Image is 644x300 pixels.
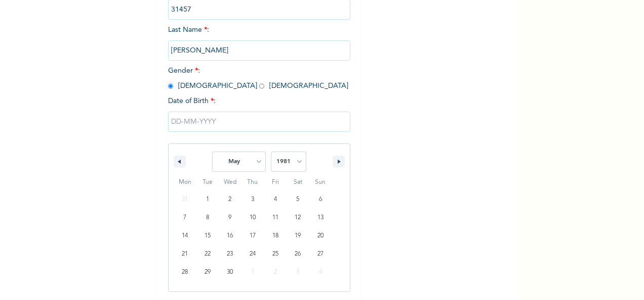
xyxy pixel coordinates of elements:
[196,263,219,281] button: 29
[182,245,188,263] span: 21
[309,174,332,190] span: Sun
[264,209,287,227] button: 11
[250,227,256,245] span: 17
[219,190,241,209] button: 2
[295,209,301,227] span: 12
[196,190,219,209] button: 1
[219,263,241,281] button: 30
[168,67,348,89] span: Gender : [DEMOGRAPHIC_DATA] [DEMOGRAPHIC_DATA]
[241,245,264,263] button: 24
[287,245,309,263] button: 26
[196,245,219,263] button: 22
[272,209,278,227] span: 11
[251,190,254,209] span: 3
[228,209,231,227] span: 9
[182,227,188,245] span: 14
[264,190,287,209] button: 4
[241,209,264,227] button: 10
[319,190,322,209] span: 6
[219,227,241,245] button: 16
[250,245,256,263] span: 24
[296,190,299,209] span: 5
[287,209,309,227] button: 12
[241,174,264,190] span: Thu
[219,174,241,190] span: Wed
[168,40,350,61] input: Enter your last name
[219,209,241,227] button: 9
[317,209,324,227] span: 13
[227,263,233,281] span: 30
[272,245,278,263] span: 25
[196,227,219,245] button: 15
[168,112,350,132] input: DD-MM-YYYY
[287,227,309,245] button: 19
[174,227,196,245] button: 14
[174,209,196,227] button: 7
[196,174,219,190] span: Tue
[227,227,233,245] span: 16
[295,227,301,245] span: 19
[264,227,287,245] button: 18
[241,190,264,209] button: 3
[174,245,196,263] button: 21
[272,227,278,245] span: 18
[196,209,219,227] button: 8
[309,245,332,263] button: 27
[241,227,264,245] button: 17
[250,209,256,227] span: 10
[205,227,211,245] span: 15
[274,190,277,209] span: 4
[206,190,209,209] span: 1
[168,96,216,107] span: Date of Birth :
[182,263,188,281] span: 28
[264,245,287,263] button: 25
[264,174,287,190] span: Fri
[227,245,233,263] span: 23
[174,174,196,190] span: Mon
[206,209,209,227] span: 8
[205,263,211,281] span: 29
[228,190,231,209] span: 2
[174,263,196,281] button: 28
[219,245,241,263] button: 23
[205,245,211,263] span: 22
[183,209,186,227] span: 7
[287,174,309,190] span: Sat
[317,245,324,263] span: 27
[168,26,350,54] span: Last Name :
[295,245,301,263] span: 26
[309,190,332,209] button: 6
[309,227,332,245] button: 20
[287,190,309,209] button: 5
[309,209,332,227] button: 13
[317,227,324,245] span: 20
